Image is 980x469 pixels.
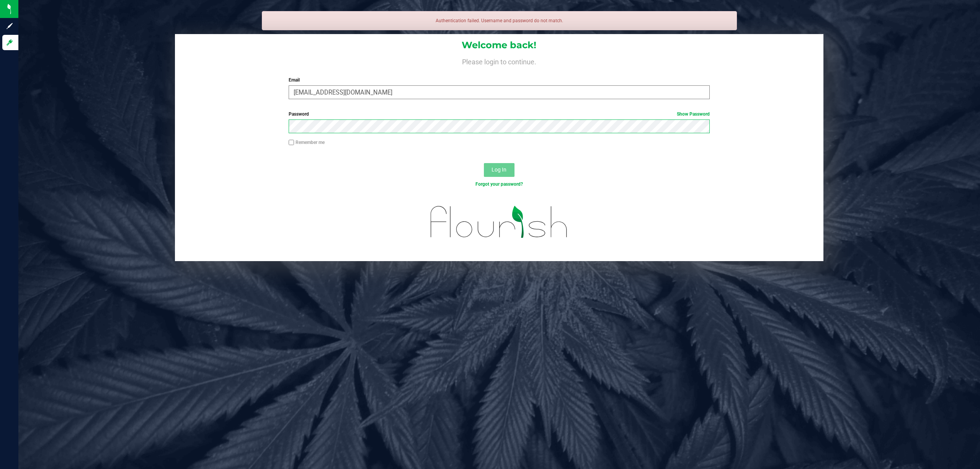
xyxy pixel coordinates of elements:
[484,163,514,177] button: Log In
[175,40,824,50] h1: Welcome back!
[175,57,824,66] h4: Please login to continue.
[289,139,325,146] label: Remember me
[677,111,710,117] a: Show Password
[492,167,506,173] span: Log In
[6,22,13,30] inline-svg: Sign up
[418,196,580,248] img: flourish_logo.svg
[262,11,737,30] div: Authentication failed. Username and password do not match.
[289,77,710,83] label: Email
[289,140,294,145] input: Remember me
[475,181,523,187] a: Forgot your password?
[289,111,309,117] span: Password
[6,39,13,46] inline-svg: Log in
